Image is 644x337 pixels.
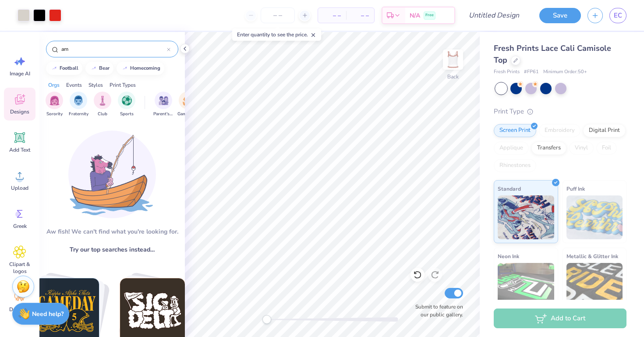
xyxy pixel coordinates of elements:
[46,92,63,117] button: filter button
[410,11,420,20] span: N/A
[498,195,554,239] img: Standard
[60,45,167,53] input: Try "Alpha"
[159,96,169,106] img: Parent's Weekend Image
[51,66,58,71] img: trend_line.gif
[498,252,519,261] span: Neon Ink
[121,66,128,71] img: trend_line.gif
[543,68,587,76] span: Minimum Order: 50 +
[74,96,83,106] img: Fraternity Image
[5,261,34,275] span: Clipart & logos
[425,12,434,18] span: Free
[494,43,611,65] span: Fresh Prints Lace Cali Camisole Top
[9,306,30,313] span: Decorate
[118,92,135,117] div: filter for Sports
[118,92,135,117] button: filter button
[46,227,178,236] div: Aw fish! We can't find what you're looking for.
[153,92,173,117] button: filter button
[153,92,173,117] div: filter for Parent's Weekend
[68,131,156,218] img: Loading...
[609,8,626,23] a: EC
[323,11,341,20] span: – –
[153,111,173,117] span: Parent's Weekend
[70,245,155,254] span: Try our top searches instead…
[539,8,581,23] button: Save
[46,92,63,117] div: filter for Sorority
[531,142,566,155] div: Transfers
[117,62,164,75] button: homecoming
[498,184,521,193] span: Standard
[46,62,82,75] button: football
[494,142,529,155] div: Applique
[566,195,623,239] img: Puff Ink
[13,223,27,230] span: Greek
[232,28,321,41] div: Enter quantity to see the price.
[498,263,554,307] img: Neon Ink
[566,184,585,193] span: Puff Ink
[122,96,132,106] img: Sports Image
[60,66,78,71] div: football
[85,62,113,75] button: bear
[98,111,107,117] span: Club
[177,92,198,117] div: filter for Game Day
[494,68,520,76] span: Fresh Prints
[10,108,29,115] span: Designs
[120,111,134,117] span: Sports
[614,11,622,21] span: EC
[524,68,539,76] span: # FP61
[447,73,459,81] div: Back
[99,66,110,71] div: bear
[48,81,60,89] div: Orgs
[90,66,97,71] img: trend_line.gif
[410,303,463,319] label: Submit to feature on our public gallery.
[494,124,536,137] div: Screen Print
[32,310,64,318] strong: Need help?
[130,66,160,71] div: homecoming
[11,184,28,192] span: Upload
[50,96,60,106] img: Sorority Image
[566,252,618,261] span: Metallic & Glitter Ink
[566,263,623,307] img: Metallic & Glitter Ink
[98,96,107,106] img: Club Image
[262,315,271,324] div: Accessibility label
[183,96,193,106] img: Game Day Image
[177,111,198,117] span: Game Day
[9,146,30,153] span: Add Text
[539,124,580,137] div: Embroidery
[69,92,88,117] button: filter button
[94,92,111,117] button: filter button
[66,81,82,89] div: Events
[46,111,63,117] span: Sorority
[583,124,626,137] div: Digital Print
[69,111,88,117] span: Fraternity
[462,7,526,24] input: Untitled Design
[177,92,198,117] button: filter button
[494,106,626,117] div: Print Type
[444,51,462,68] img: Back
[351,11,369,20] span: – –
[69,92,88,117] div: filter for Fraternity
[596,142,617,155] div: Foil
[494,159,536,172] div: Rhinestones
[10,70,30,77] span: Image AI
[88,81,103,89] div: Styles
[261,7,295,23] input: – –
[569,142,594,155] div: Vinyl
[110,81,136,89] div: Print Types
[94,92,111,117] div: filter for Club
